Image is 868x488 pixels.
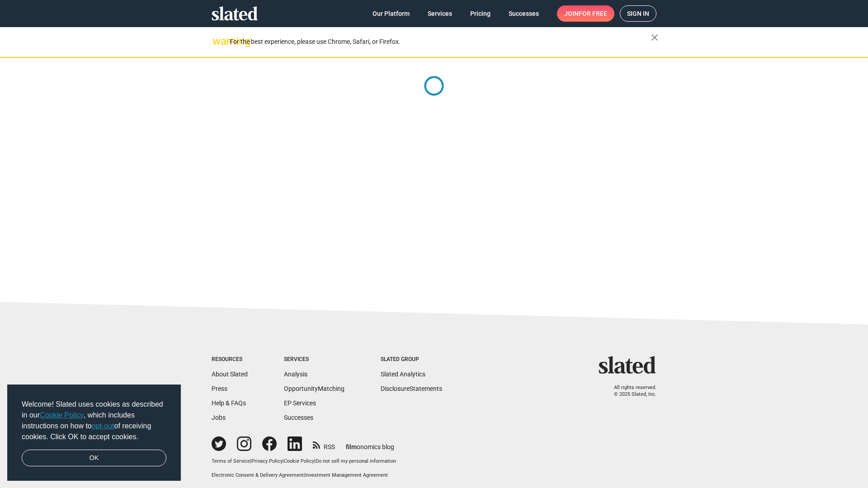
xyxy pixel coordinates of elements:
[284,371,307,378] a: Analysis
[251,458,283,464] a: Privacy Policy
[470,5,491,22] span: Pricing
[212,414,226,421] a: Jobs
[230,36,651,48] div: For the best experience, please use Chrome, Safari, or Firefox.
[40,411,84,419] a: Cookie Policy
[620,5,656,22] a: Sign in
[365,5,417,22] a: Our Platform
[381,356,442,363] div: Slated Group
[627,6,649,21] span: Sign in
[212,399,246,407] a: Help & FAQs
[283,458,284,464] span: |
[313,437,335,451] a: RSS
[463,5,498,22] a: Pricing
[212,356,248,363] div: Resources
[284,399,316,407] a: EP Services
[304,472,305,478] span: |
[22,450,166,467] a: dismiss cookie message
[381,371,425,378] a: Slated Analytics
[649,32,660,43] mat-icon: close
[7,385,181,481] div: cookieconsent
[284,385,344,392] a: OpportunityMatching
[22,399,166,442] span: Welcome! Slated uses cookies as described in our , which includes instructions on how to of recei...
[212,458,250,464] a: Terms of Service
[314,458,316,464] span: |
[346,436,394,451] a: filmonomics blog
[420,5,459,22] a: Services
[381,385,442,392] a: DisclosureStatements
[501,5,546,22] a: Successes
[305,472,388,478] a: Investment Management Agreement
[212,472,304,478] a: Electronic Consent & Delivery Agreement
[212,36,223,47] mat-icon: warning
[250,458,251,464] span: |
[557,5,614,22] a: Joinfor free
[284,414,313,421] a: Successes
[428,5,452,22] span: Services
[346,443,357,450] span: film
[564,5,607,22] span: Join
[284,356,344,363] div: Services
[212,385,227,392] a: Press
[284,458,314,464] a: Cookie Policy
[373,5,410,22] span: Our Platform
[316,458,396,465] button: Do not sell my personal information
[579,5,607,22] span: for free
[212,371,248,378] a: About Slated
[509,5,539,22] span: Successes
[92,422,114,430] a: opt-out
[604,385,656,398] p: All rights reserved. © 2025 Slated, Inc.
